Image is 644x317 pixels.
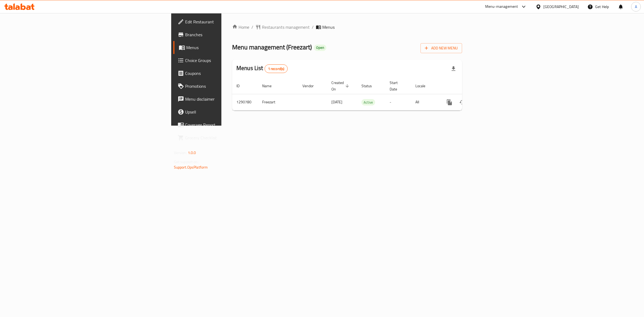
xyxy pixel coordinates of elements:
span: Created On [331,79,351,92]
a: Branches [173,28,279,41]
span: Coverage Report [185,122,275,128]
span: Grocery Checklist [185,134,275,141]
a: Coverage Report [173,118,279,131]
td: All [411,94,439,110]
span: Status [361,83,379,89]
a: Menu disclaimer [173,93,279,105]
span: Upsell [185,109,275,115]
span: Choice Groups [185,57,275,64]
div: Active [361,99,375,105]
button: more [443,96,456,109]
span: Branches [185,31,275,38]
td: - [385,94,411,110]
span: Name [262,83,279,89]
div: Export file [447,62,460,75]
span: Start Date [390,79,405,92]
h2: Menus List [236,64,288,73]
button: Add New Menu [420,43,462,53]
a: Upsell [173,105,279,118]
a: Promotions [173,80,279,93]
div: [GEOGRAPHIC_DATA] [543,4,579,10]
span: Coupons [185,70,275,76]
span: Restaurants management [262,24,310,30]
span: Get support on: [174,158,199,165]
span: 1.0.0 [188,149,196,156]
div: Open [314,45,326,51]
span: Add New Menu [425,45,458,52]
span: Locale [415,83,432,89]
li: / [312,24,314,30]
nav: breadcrumb [232,24,462,30]
table: enhanced table [232,78,499,111]
span: Edit Restaurant [185,19,275,25]
span: Menus [186,44,275,51]
span: Promotions [185,83,275,89]
a: Choice Groups [173,54,279,67]
span: Menu disclaimer [185,96,275,102]
span: Vendor [302,83,321,89]
span: A [635,4,637,10]
div: Total records count [265,64,288,73]
span: 1 record(s) [265,66,288,71]
a: Coupons [173,67,279,80]
span: Menus [322,24,335,30]
a: Restaurants management [255,24,310,30]
span: Open [314,45,326,50]
a: Grocery Checklist [173,131,279,144]
div: Menu-management [485,3,518,10]
span: [DATE] [331,99,342,105]
a: Support.OpsPlatform [174,164,208,171]
th: Actions [439,78,499,94]
a: Menus [173,41,279,54]
a: Edit Restaurant [173,15,279,28]
span: ID [236,83,247,89]
button: Change Status [456,96,469,109]
span: Version: [174,149,187,156]
span: Active [361,99,375,105]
